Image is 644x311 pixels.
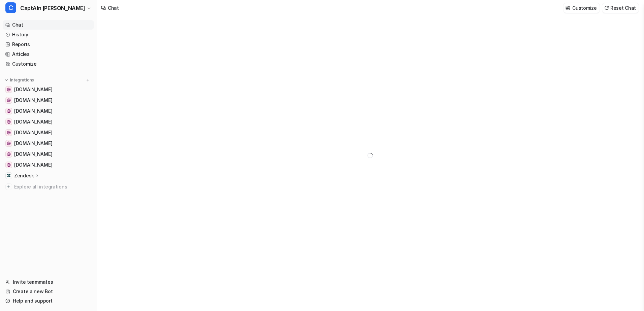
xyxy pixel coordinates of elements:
img: www.nordsee-bike.de [7,163,11,167]
a: History [3,30,94,39]
a: Customize [3,59,94,69]
button: Integrations [3,77,36,83]
img: customize [566,5,570,10]
a: www.inselbus-norderney.de[DOMAIN_NAME] [3,149,94,159]
a: Chat [3,20,94,30]
img: explore all integrations [5,183,12,190]
img: www.inselfaehre.de [7,98,11,102]
span: [DOMAIN_NAME] [14,118,52,125]
img: reset [604,5,609,10]
span: [DOMAIN_NAME] [14,108,52,114]
span: [DOMAIN_NAME] [14,151,52,158]
img: www.inseltouristik.de [7,109,11,113]
a: Explore all integrations [3,182,94,192]
span: [DOMAIN_NAME] [14,162,52,168]
a: www.inselflieger.de[DOMAIN_NAME] [3,128,94,137]
img: www.inselbus-norderney.de [7,152,11,156]
a: www.inselparker.de[DOMAIN_NAME] [3,139,94,148]
a: www.inseltouristik.de[DOMAIN_NAME] [3,106,94,116]
span: CaptAIn [PERSON_NAME] [20,3,85,13]
div: Chat [108,4,119,11]
a: www.frisonaut.de[DOMAIN_NAME] [3,85,94,94]
img: www.inselexpress.de [7,120,11,124]
span: [DOMAIN_NAME] [14,86,52,93]
p: Zendesk [14,172,34,179]
p: Customize [572,4,597,11]
a: Create a new Bot [3,287,94,296]
p: Integrations [10,77,34,83]
img: menu_add.svg [86,78,90,82]
img: Zendesk [7,174,11,178]
img: www.inselflieger.de [7,131,11,135]
button: Reset Chat [602,3,639,13]
span: [DOMAIN_NAME] [14,97,52,104]
button: Customize [563,3,599,13]
span: Explore all integrations [14,181,91,192]
a: Invite teammates [3,277,94,287]
img: www.inselparker.de [7,141,11,145]
a: Help and support [3,296,94,306]
a: www.nordsee-bike.de[DOMAIN_NAME] [3,160,94,170]
a: www.inselexpress.de[DOMAIN_NAME] [3,117,94,127]
img: www.frisonaut.de [7,88,11,92]
a: Articles [3,49,94,59]
span: C [5,2,16,13]
img: expand menu [4,78,9,82]
span: [DOMAIN_NAME] [14,129,52,136]
a: www.inselfaehre.de[DOMAIN_NAME] [3,96,94,105]
a: Reports [3,40,94,49]
span: [DOMAIN_NAME] [14,140,52,147]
